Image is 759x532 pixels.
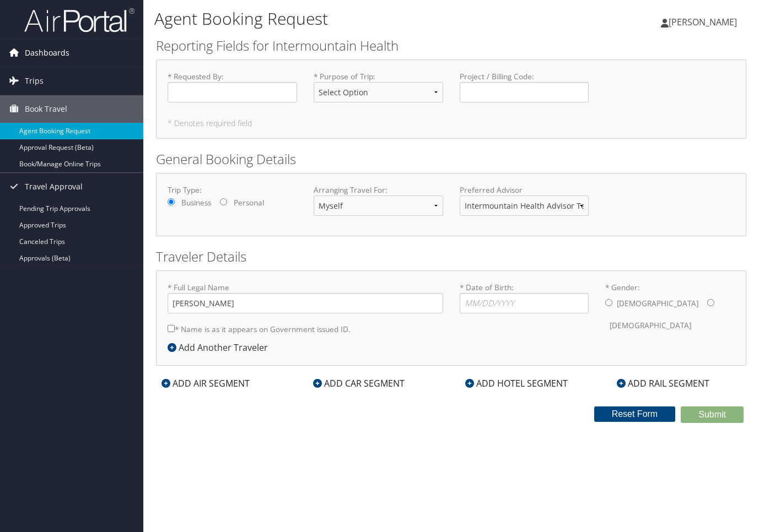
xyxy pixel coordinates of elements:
[168,282,443,313] label: * Full Legal Name
[25,95,67,123] span: Book Travel
[661,6,748,39] a: [PERSON_NAME]
[610,315,691,336] label: [DEMOGRAPHIC_DATA]
[168,319,351,339] label: * Name is as it appears on Government issued ID.
[314,184,443,196] label: Arranging Travel For:
[669,16,737,28] span: [PERSON_NAME]
[234,197,264,208] label: Personal
[156,247,746,266] h2: Traveler Details
[308,377,410,390] div: ADD CAR SEGMENT
[460,71,589,102] label: Project / Billing Code :
[25,39,69,67] span: Dashboards
[707,299,714,306] input: * Gender:[DEMOGRAPHIC_DATA][DEMOGRAPHIC_DATA]
[611,377,715,390] div: ADD RAIL SEGMENT
[460,293,589,313] input: * Date of Birth:
[168,341,273,354] div: Add Another Traveler
[156,36,746,55] h2: Reporting Fields for Intermountain Health
[181,197,211,208] label: Business
[24,7,134,33] img: airportal-logo.png
[605,299,612,306] input: * Gender:[DEMOGRAPHIC_DATA][DEMOGRAPHIC_DATA]
[168,184,297,196] label: Trip Type:
[617,293,698,314] label: [DEMOGRAPHIC_DATA]
[460,184,589,196] label: Preferred Advisor
[168,325,175,332] input: * Name is as it appears on Government issued ID.
[156,377,255,390] div: ADD AIR SEGMENT
[314,82,443,102] select: * Purpose of Trip:
[25,67,44,95] span: Trips
[156,150,746,169] h2: General Booking Details
[681,406,744,423] button: Submit
[168,120,735,127] h5: * Denotes required field
[154,7,550,30] h1: Agent Booking Request
[594,406,676,422] button: Reset Form
[314,71,443,111] label: * Purpose of Trip :
[25,173,83,200] span: Travel Approval
[460,377,573,390] div: ADD HOTEL SEGMENT
[605,282,735,336] label: * Gender:
[168,71,297,102] label: * Requested By :
[168,82,297,102] input: * Requested By:
[460,82,589,102] input: Project / Billing Code:
[168,293,443,313] input: * Full Legal Name
[460,282,589,313] label: * Date of Birth:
